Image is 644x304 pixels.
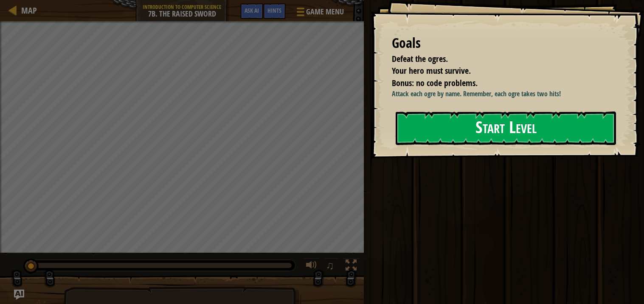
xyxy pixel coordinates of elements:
[392,65,471,76] span: Your hero must survive.
[21,5,37,16] span: Map
[245,6,259,14] span: Ask AI
[306,6,344,17] span: Game Menu
[17,5,37,16] a: Map
[381,53,612,65] li: Defeat the ogres.
[240,3,263,19] button: Ask AI
[343,258,360,275] button: Toggle fullscreen
[381,65,612,77] li: Your hero must survive.
[303,258,320,275] button: Adjust volume
[392,89,614,99] p: Attack each ogre by name. Remember, each ogre takes two hits!
[267,6,281,14] span: Hints
[396,112,616,145] button: Start Level
[14,290,24,300] button: Ask AI
[326,259,335,272] span: ♫
[392,33,614,53] div: Goals
[290,3,349,23] button: Game Menu
[324,258,339,275] button: ♫
[392,77,478,89] span: Bonus: no code problems.
[381,77,612,89] li: Bonus: no code problems.
[392,53,448,64] span: Defeat the ogres.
